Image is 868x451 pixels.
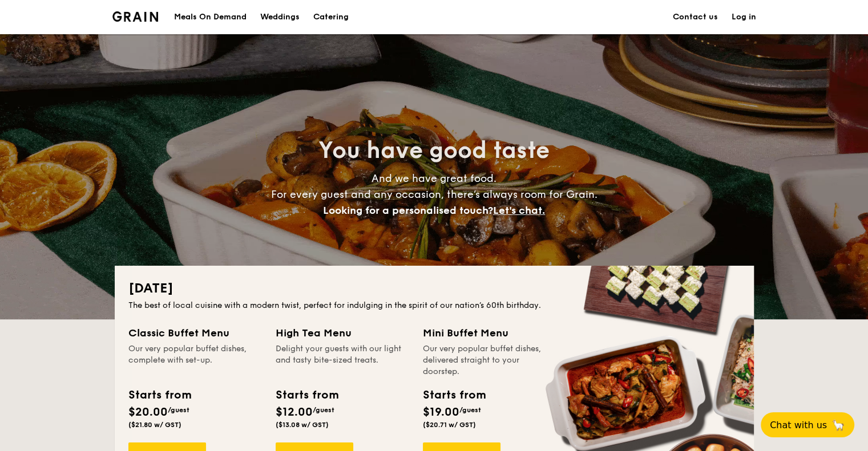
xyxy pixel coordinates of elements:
div: Our very popular buffet dishes, delivered straight to your doorstep. [423,343,556,377]
span: /guest [313,406,334,414]
span: ($21.80 w/ GST) [128,421,181,429]
a: Logotype [112,11,159,22]
div: Classic Buffet Menu [128,325,262,341]
span: 🦙 [831,419,845,432]
span: Let's chat. [493,204,545,217]
span: ($13.08 w/ GST) [276,421,329,429]
span: $20.00 [128,405,168,419]
div: Starts from [423,387,485,404]
div: Our very popular buffet dishes, complete with set-up. [128,343,262,377]
div: The best of local cuisine with a modern twist, perfect for indulging in the spirit of our nation’... [128,300,740,311]
button: Chat with us🦙 [761,412,854,437]
div: High Tea Menu [276,325,409,341]
span: You have good taste [318,137,550,164]
div: Mini Buffet Menu [423,325,556,341]
span: $19.00 [423,405,459,419]
span: $12.00 [276,405,313,419]
img: Grain [112,11,159,22]
span: Chat with us [770,420,827,430]
h2: [DATE] [128,279,740,298]
span: ($20.71 w/ GST) [423,421,476,429]
div: Starts from [128,387,191,404]
span: And we have great food. For every guest and any occasion, there’s always room for Grain. [271,172,597,217]
span: /guest [459,406,481,414]
div: Delight your guests with our light and tasty bite-sized treats. [276,343,409,377]
span: Looking for a personalised touch? [323,204,493,217]
span: /guest [168,406,189,414]
div: Starts from [276,387,338,404]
